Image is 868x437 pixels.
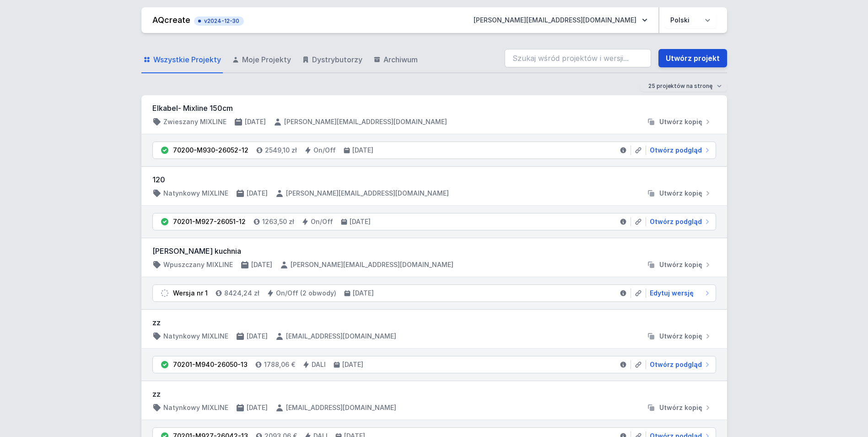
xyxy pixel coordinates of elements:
[247,189,268,198] h4: [DATE]
[643,403,716,412] button: Utwórz kopię
[152,317,716,328] h3: zz
[342,360,363,369] h4: [DATE]
[163,117,226,126] h4: Zwieszany MIXLINE
[643,117,716,126] button: Utwórz kopię
[242,54,291,65] span: Moje Projekty
[276,289,336,298] h4: On/Off (2 obwody)
[251,260,272,269] h4: [DATE]
[659,260,702,269] span: Utwórz kopię
[505,49,651,67] input: Szukaj wśród projektów i wersji...
[311,217,333,226] h4: On/Off
[352,146,373,155] h4: [DATE]
[300,47,364,73] a: Dystrybutorzy
[163,189,228,198] h4: Natynkowy MIXLINE
[646,146,712,155] a: Otwórz podgląd
[372,47,420,73] a: Archiwum
[313,146,336,155] h4: On/Off
[152,103,716,114] h3: Elkabel- Mixline 150cm
[194,15,244,26] button: v2024-12-30
[659,117,702,126] span: Utwórz kopię
[646,360,712,369] a: Otwórz podgląd
[199,17,239,25] span: v2024-12-30
[284,117,447,126] h4: [PERSON_NAME][EMAIL_ADDRESS][DOMAIN_NAME]
[286,332,396,341] h4: [EMAIL_ADDRESS][DOMAIN_NAME]
[466,12,655,28] button: [PERSON_NAME][EMAIL_ADDRESS][DOMAIN_NAME]
[163,332,228,341] h4: Natynkowy MIXLINE
[312,360,326,369] h4: DALI
[247,403,268,412] h4: [DATE]
[643,260,716,269] button: Utwórz kopię
[643,189,716,198] button: Utwórz kopię
[173,289,208,298] div: Wersja nr 1
[659,189,702,198] span: Utwórz kopię
[659,403,702,412] span: Utwórz kopię
[286,403,396,412] h4: [EMAIL_ADDRESS][DOMAIN_NAME]
[646,289,712,298] a: Edytuj wersję
[650,360,702,369] span: Otwórz podgląd
[350,217,371,226] h4: [DATE]
[153,54,221,65] span: Wszystkie Projekty
[152,246,716,257] h3: [PERSON_NAME] kuchnia
[383,54,418,65] span: Archiwum
[224,289,259,298] h4: 8424,24 zł
[650,289,694,298] span: Edytuj wersję
[245,117,266,126] h4: [DATE]
[650,146,702,155] span: Otwórz podgląd
[173,146,248,155] div: 70200-M930-26052-12
[173,217,246,226] div: 70201-M927-26051-12
[173,360,248,369] div: 70201-M940-26050-13
[658,49,727,67] a: Utwórz projekt
[650,217,702,226] span: Otwórz podgląd
[163,403,228,412] h4: Natynkowy MIXLINE
[312,54,362,65] span: Dystrybutorzy
[163,260,233,269] h4: Wpuszczany MIXLINE
[152,388,716,399] h3: zz
[152,15,190,25] a: AQcreate
[262,217,294,226] h4: 1263,50 zł
[646,217,712,226] a: Otwórz podgląd
[659,332,702,341] span: Utwórz kopię
[353,289,374,298] h4: [DATE]
[141,47,223,73] a: Wszystkie Projekty
[230,47,293,73] a: Moje Projekty
[265,146,297,155] h4: 2549,10 zł
[152,174,716,185] h3: 120
[160,289,169,298] img: draft.svg
[665,12,716,28] select: Wybierz język
[286,189,449,198] h4: [PERSON_NAME][EMAIL_ADDRESS][DOMAIN_NAME]
[264,360,295,369] h4: 1788,06 €
[247,332,268,341] h4: [DATE]
[643,332,716,341] button: Utwórz kopię
[291,260,453,269] h4: [PERSON_NAME][EMAIL_ADDRESS][DOMAIN_NAME]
